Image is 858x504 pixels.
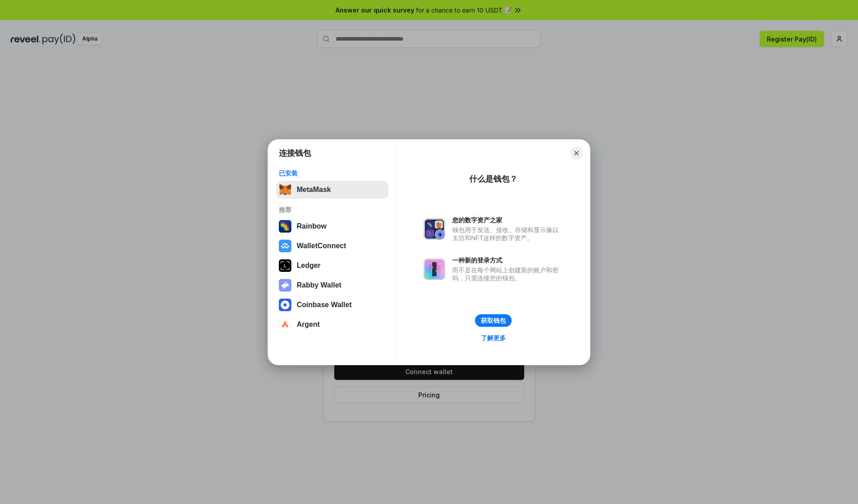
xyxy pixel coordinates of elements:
[279,183,291,196] img: svg+xml,%3Csvg%20fill%3D%22none%22%20height%3D%2233%22%20viewBox%3D%220%200%2035%2033%22%20width%...
[297,186,331,194] div: MetaMask
[276,217,388,235] button: Rainbow
[276,316,388,333] button: Argent
[297,321,320,329] div: Argent
[424,218,445,240] img: svg+xml,%3Csvg%20xmlns%3D%22http%3A%2F%2Fwww.w3.org%2F2000%2Fsvg%22%20fill%3D%22none%22%20viewBox...
[452,256,563,264] div: 一种新的登录方式
[279,259,291,272] img: svg+xml,%3Csvg%20xmlns%3D%22http%3A%2F%2Fwww.w3.org%2F2000%2Fsvg%22%20width%3D%2228%22%20height%3...
[279,318,291,331] img: svg+xml,%3Csvg%20width%3D%2228%22%20height%3D%2228%22%20viewBox%3D%220%200%2028%2028%22%20fill%3D...
[452,226,563,242] div: 钱包用于发送、接收、存储和显示像以太坊和NFT这样的数字资产。
[475,332,511,344] a: 了解更多
[297,301,352,309] div: Coinbase Wallet
[279,220,291,233] img: svg+xml,%3Csvg%20width%3D%22120%22%20height%3D%22120%22%20viewBox%3D%220%200%20120%20120%22%20fil...
[481,317,506,325] div: 获取钱包
[452,216,563,224] div: 您的数字资产之家
[452,266,563,282] div: 而不是在每个网站上创建新的账户和密码，只需连接您的钱包。
[475,314,512,327] button: 获取钱包
[279,279,291,292] img: svg+xml,%3Csvg%20xmlns%3D%22http%3A%2F%2Fwww.w3.org%2F2000%2Fsvg%22%20fill%3D%22none%22%20viewBox...
[279,169,386,177] div: 已安装
[297,222,327,230] div: Rainbow
[279,206,386,214] div: 推荐
[297,262,320,270] div: Ledger
[297,242,346,250] div: WalletConnect
[276,237,388,255] button: WalletConnect
[279,299,291,311] img: svg+xml,%3Csvg%20width%3D%2228%22%20height%3D%2228%22%20viewBox%3D%220%200%2028%2028%22%20fill%3D...
[481,334,506,342] div: 了解更多
[279,240,291,252] img: svg+xml,%3Csvg%20width%3D%2228%22%20height%3D%2228%22%20viewBox%3D%220%200%2028%2028%22%20fill%3D...
[276,181,388,199] button: MetaMask
[570,147,583,159] button: Close
[276,276,388,294] button: Rabby Wallet
[469,174,517,184] div: 什么是钱包？
[279,148,311,158] h1: 连接钱包
[424,258,445,280] img: svg+xml,%3Csvg%20xmlns%3D%22http%3A%2F%2Fwww.w3.org%2F2000%2Fsvg%22%20fill%3D%22none%22%20viewBox...
[276,296,388,314] button: Coinbase Wallet
[276,257,388,275] button: Ledger
[297,281,341,289] div: Rabby Wallet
